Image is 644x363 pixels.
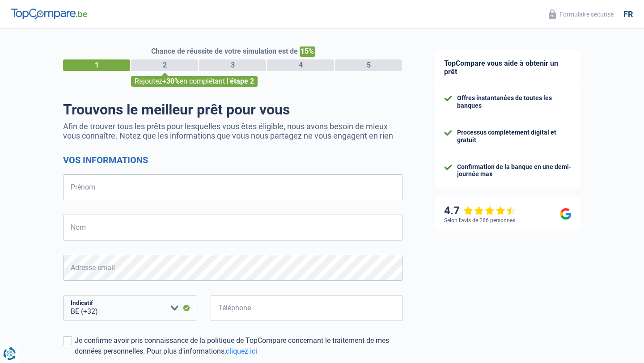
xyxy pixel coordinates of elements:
[11,8,87,19] img: TopCompare Logo
[226,347,257,355] a: cliquez ici
[63,155,403,165] h2: Vos informations
[63,59,130,71] div: 1
[300,46,315,57] span: 15%
[444,217,515,224] div: Selon l’avis de 266 personnes
[444,204,516,217] div: 4.7
[131,59,198,71] div: 2
[457,163,572,178] div: Confirmation de la banque en une demi-journée max
[435,50,580,85] div: TopCompare vous aide à obtenir un prêt
[211,295,403,321] input: 401020304
[63,101,403,118] h1: Trouvons le meilleur prêt pour vous
[75,335,403,357] div: Je confirme avoir pris connaissance de la politique de TopCompare concernant le traitement de mes...
[457,94,572,110] div: Offres instantanées de toutes les banques
[230,77,254,85] span: étape 2
[335,59,402,71] div: 5
[543,7,619,21] button: Formulaire sécurisé
[199,59,266,71] div: 3
[162,77,180,85] span: +30%
[131,76,258,87] div: Rajoutez en complétant l'
[267,59,334,71] div: 4
[63,122,403,140] p: Afin de trouver tous les prêts pour lesquelles vous êtes éligible, nous avons besoin de mieux vou...
[457,129,572,144] div: Processus complètement digital et gratuit
[623,9,633,19] div: fr
[151,47,298,55] span: Chance de réussite de votre simulation est de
